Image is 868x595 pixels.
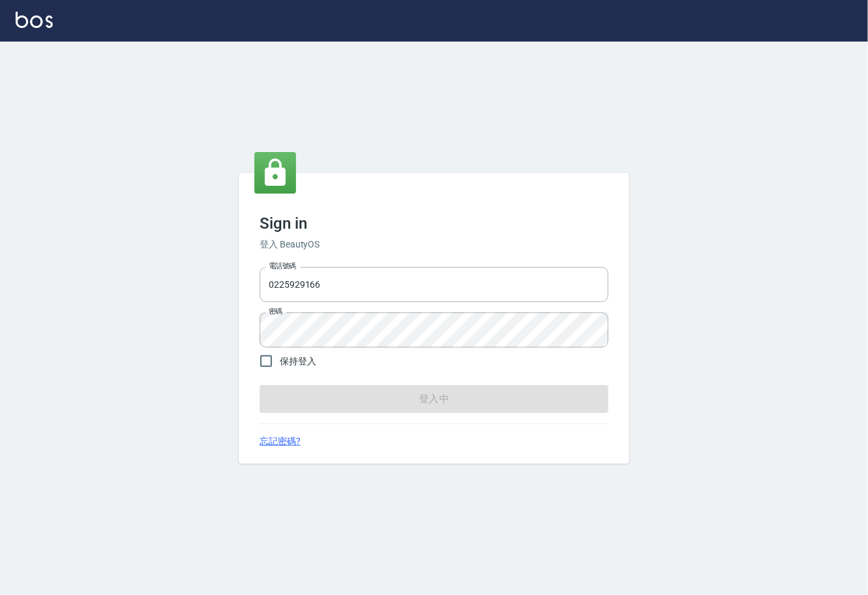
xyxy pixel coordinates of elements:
[260,214,608,233] h3: Sign in
[280,355,316,368] span: 保持登入
[260,435,301,448] a: 忘記密碼?
[260,238,608,251] h6: 登入 BeautyOS
[16,12,53,28] img: Logo
[269,261,296,271] label: 電話號碼
[269,307,282,316] label: 密碼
